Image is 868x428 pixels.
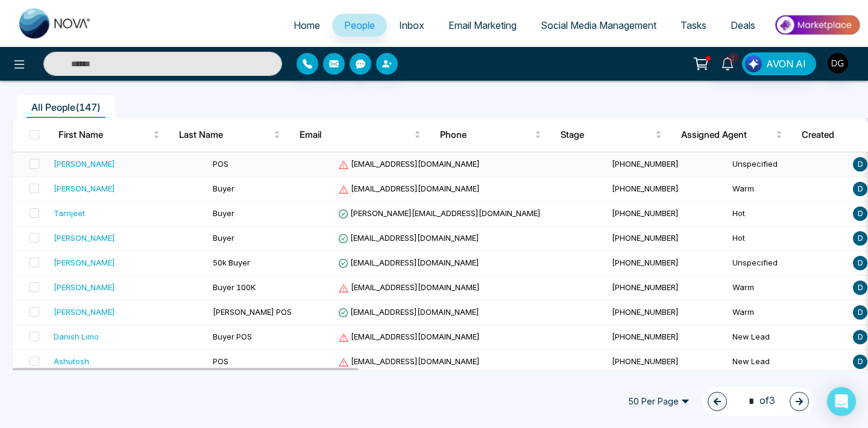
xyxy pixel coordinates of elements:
span: [PHONE_NUMBER] [612,356,679,366]
button: AVON AI [742,52,816,75]
a: 1 [713,52,742,73]
span: [EMAIL_ADDRESS][DOMAIN_NAME] [338,184,480,193]
span: First Name [58,128,151,142]
span: [PHONE_NUMBER] [612,159,679,169]
span: [PERSON_NAME][EMAIL_ADDRESS][DOMAIN_NAME] [338,208,541,218]
td: Warm [728,300,848,325]
th: Stage [551,118,671,152]
span: D [853,157,867,172]
a: Email Marketing [436,14,529,37]
span: of 3 [741,393,775,409]
span: D [853,206,867,221]
td: Warm [728,177,848,202]
td: Hot [728,202,848,226]
td: Warm [728,276,848,300]
span: [PHONE_NUMBER] [612,282,679,292]
td: New Lead [728,325,848,350]
div: [PERSON_NAME] [54,182,115,194]
span: Buyer 100K [213,282,256,292]
span: [EMAIL_ADDRESS][DOMAIN_NAME] [338,356,480,366]
td: Unspecified [728,251,848,276]
span: Stage [561,128,653,142]
span: D [853,231,867,246]
div: [PERSON_NAME] [54,281,115,293]
span: [PERSON_NAME] POS [213,307,292,317]
div: Ashutosh [54,355,89,367]
span: D [853,281,867,295]
span: Email Marketing [448,19,517,31]
span: [PHONE_NUMBER] [612,332,679,341]
span: Tasks [681,19,706,31]
span: [EMAIL_ADDRESS][DOMAIN_NAME] [338,258,479,267]
span: [EMAIL_ADDRESS][DOMAIN_NAME] [338,332,480,341]
td: New Lead [728,350,848,374]
span: D [853,355,867,369]
a: Inbox [387,14,436,37]
td: Hot [728,226,848,251]
span: Social Media Management [541,19,656,31]
div: Open Intercom Messenger [827,387,856,416]
span: [EMAIL_ADDRESS][DOMAIN_NAME] [338,159,480,169]
span: [PHONE_NUMBER] [612,258,679,267]
span: Inbox [399,19,424,31]
span: AVON AI [766,57,806,71]
th: Phone [430,118,551,152]
span: POS [213,356,228,366]
span: [PHONE_NUMBER] [612,233,679,243]
span: All People ( 147 ) [27,101,105,113]
div: [PERSON_NAME] [54,256,115,268]
span: Phone [440,128,532,142]
span: [PHONE_NUMBER] [612,184,679,193]
a: Deals [719,14,767,37]
span: Email [300,128,412,142]
img: User Avatar [828,53,848,73]
th: Email [290,118,430,152]
span: Buyer [213,233,234,243]
a: Home [281,14,332,37]
span: D [853,256,867,270]
span: 50 Per Page [620,392,698,411]
a: People [332,14,387,37]
span: POS [213,159,228,169]
span: [PHONE_NUMBER] [612,307,679,317]
span: [EMAIL_ADDRESS][DOMAIN_NAME] [338,282,480,292]
a: Tasks [668,14,719,37]
a: Social Media Management [529,14,668,37]
span: D [853,330,867,344]
span: Deals [731,19,755,31]
span: D [853,182,867,196]
div: [PERSON_NAME] [54,158,115,170]
th: Last Name [169,118,290,152]
td: Unspecified [728,152,848,177]
span: D [853,305,867,320]
img: Lead Flow [745,55,762,72]
th: First Name [49,118,169,152]
div: [PERSON_NAME] [54,232,115,244]
span: 1 [728,52,738,63]
span: Assigned Agent [681,128,773,142]
span: [EMAIL_ADDRESS][DOMAIN_NAME] [338,233,479,243]
th: Assigned Agent [671,118,792,152]
span: Last Name [179,128,271,142]
span: Buyer [213,184,234,193]
span: People [344,19,375,31]
span: Buyer POS [213,332,252,341]
span: [EMAIL_ADDRESS][DOMAIN_NAME] [338,307,479,317]
span: 50k Buyer [213,258,250,267]
div: Tarnjeet [54,207,85,219]
span: Buyer [213,208,234,218]
img: Market-place.gif [773,11,861,39]
div: [PERSON_NAME] [54,306,115,318]
span: Home [294,19,320,31]
span: [PHONE_NUMBER] [612,208,679,218]
img: Nova CRM Logo [19,8,92,39]
div: Danish Limo [54,330,99,343]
